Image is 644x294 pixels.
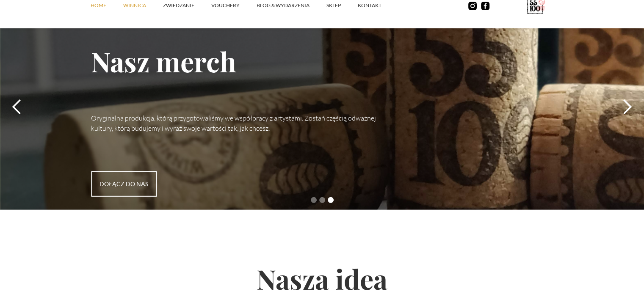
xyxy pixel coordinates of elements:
[91,171,157,197] a: dołącz do nas
[91,18,553,104] h1: Nasz merch
[319,197,325,203] div: Show slide 2 of 3
[311,197,317,203] div: Show slide 1 of 3
[610,5,644,210] div: next slide
[328,197,334,203] div: Show slide 3 of 3
[91,113,396,133] p: Oryginalna produkcja, którą przygotowaliśmy we współpracy z artystami. Zostań częścią odważnej ku...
